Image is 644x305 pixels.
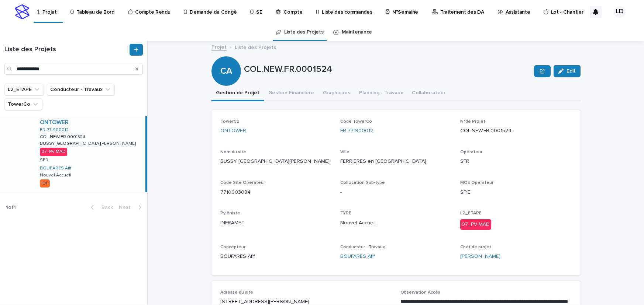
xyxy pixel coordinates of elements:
[40,179,50,187] div: IDF
[220,290,253,295] span: Adresse du site
[220,158,331,165] p: BUSSY [GEOGRAPHIC_DATA][PERSON_NAME]
[460,253,500,260] a: [PERSON_NAME]
[400,290,440,295] span: Observation Accès
[220,245,245,249] span: Concepteur
[318,86,355,101] button: Graphiques
[340,211,351,215] span: TYPE
[554,65,581,77] button: Edit
[220,127,246,135] a: ONTOWER
[340,180,385,185] span: Collocation Sub-type
[340,127,373,135] a: FR-77-900012
[85,204,116,211] button: Back
[47,84,115,95] button: Conducteur - Travaux
[460,158,571,165] p: SFR
[220,253,331,260] p: BOUFARES Afif
[340,219,451,227] p: Nouvel Accueil
[340,253,375,260] a: BOUFARES Afif
[40,140,137,146] p: BUSSY [GEOGRAPHIC_DATA][PERSON_NAME]
[340,245,385,249] span: Conducteur - Travaux
[235,43,276,51] p: Liste des Projets
[244,64,531,75] p: COL.NEW.FR.0001524
[460,219,491,230] div: 07_PV MAD
[340,158,451,165] p: FERRIERES en [GEOGRAPHIC_DATA]
[566,69,576,74] span: Edit
[460,150,482,154] span: Opérateur
[460,180,493,185] span: MOE Opérateur
[15,4,30,19] img: stacker-logo-s-only.png
[340,119,372,124] span: Code TowerCo
[460,189,571,196] p: SPIE
[340,189,451,196] p: -
[340,150,349,154] span: Ville
[460,119,485,124] span: N°de Projet
[355,86,407,101] button: Planning - Travaux
[220,150,246,154] span: Nom du site
[40,173,71,178] p: Nouvel Accueil
[264,86,318,101] button: Gestion Financière
[40,127,69,133] a: FR-77-900012
[220,180,265,185] span: Code Site Opérateur
[97,205,113,210] span: Back
[40,158,48,163] p: SFR
[342,24,372,41] a: Maintenance
[460,127,571,135] p: COL.NEW.FR.0001524
[614,6,626,18] div: LD
[40,133,87,140] p: COL.NEW.FR.0001524
[40,166,71,171] a: BOUFARES Afif
[220,119,240,124] span: TowerCo
[407,86,450,101] button: Collaborateur
[4,84,44,95] button: L2_ETAPE
[460,245,491,249] span: Chef de projet
[4,46,128,54] h1: Liste des Projets
[40,148,67,156] div: 07_PV MAD
[116,204,147,211] button: Next
[220,189,331,196] p: 7710003084
[220,219,331,227] p: INFRAMET
[284,24,324,41] a: Liste des Projets
[211,86,264,101] button: Gestion de Projet
[460,211,482,215] span: L2_ETAPE
[40,119,69,126] a: ONTOWER
[4,63,143,75] input: Search
[211,42,227,51] a: Projet
[211,36,241,76] div: CA
[220,211,240,215] span: Pylôniste
[119,205,135,210] span: Next
[4,98,42,110] button: TowerCo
